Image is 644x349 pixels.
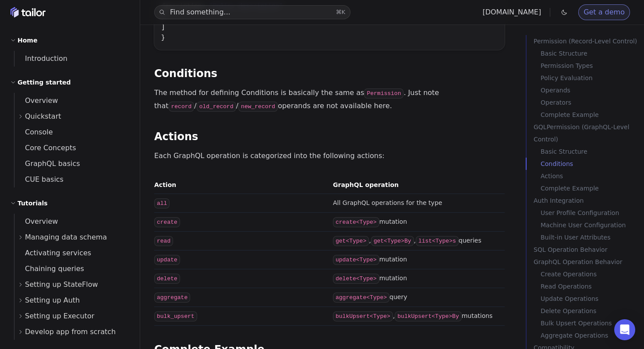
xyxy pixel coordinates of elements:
p: User Profile Configuration [541,207,640,219]
p: Operands [541,84,640,96]
code: get<Type> [333,236,369,246]
code: aggregate<Type> [333,293,389,303]
a: Actions [154,130,198,143]
th: GraphQL operation [329,176,505,194]
a: Operators [541,96,640,109]
a: Overview [14,214,129,229]
code: bulkUpsert<Type> [333,311,393,321]
a: Aggregate Operations [541,329,640,342]
span: } [161,34,165,41]
a: Complete Example [541,182,640,194]
span: Overview [14,96,58,105]
div: Open Intercom Messenger [614,319,635,340]
span: Core Concepts [14,144,76,152]
span: GraphQL basics [14,159,80,168]
th: Action [154,176,329,194]
code: update [154,255,180,265]
code: delete<Type> [333,274,379,284]
code: list<Type>s [416,236,459,246]
code: new_record [238,102,278,112]
a: Delete Operations [541,305,640,317]
span: Setting up Executor [25,310,94,322]
a: Policy Evaluation [541,72,640,84]
a: [DOMAIN_NAME] [482,8,541,16]
span: Develop app from scratch [25,326,116,338]
a: Permission (Record-Level Control) [534,35,640,47]
a: Permission Types [541,60,640,72]
a: GraphQL basics [14,156,129,172]
code: read [154,236,173,246]
code: old_record [197,102,236,112]
span: Chaining queries [14,264,84,273]
a: Bulk Upsert Operations [541,317,640,329]
span: Activating services [14,249,91,257]
a: GQLPermission (GraphQL-Level Control) [534,121,640,145]
span: Console [14,128,53,136]
a: Update Operations [541,293,640,305]
a: GraphQL Operation Behavior [534,256,640,268]
a: Core Concepts [14,140,129,156]
a: Create Operations [541,268,640,280]
a: Complete Example [541,109,640,121]
button: Toggle dark mode [559,7,570,18]
a: Conditions [154,67,217,80]
td: , , queries [329,232,505,250]
h2: Tutorials [18,198,48,208]
code: record [169,102,195,112]
td: mutation [329,269,505,288]
a: Actions [541,170,640,182]
p: The method for defining Conditions is basically the same as . Just note that / / operands are not... [154,87,505,113]
code: get<Type>By [371,236,414,246]
td: , mutations [329,307,505,326]
a: Get a demo [578,4,630,20]
kbd: ⌘ [336,9,341,15]
a: Read Operations [541,280,640,293]
kbd: K [341,9,345,15]
a: CUE basics [14,172,129,187]
code: Permission [364,88,403,99]
span: Overview [14,217,58,226]
span: Setting up StateFlow [25,278,98,291]
a: Home [11,7,46,18]
a: Auth Integration [534,194,640,207]
a: Built-in User Attributes [541,231,640,243]
span: Introduction [14,54,67,63]
span: Quickstart [25,110,61,123]
a: Basic Structure [541,47,640,60]
code: create<Type> [333,217,379,227]
a: Activating services [14,245,129,261]
a: Introduction [14,51,129,67]
code: aggregate [154,293,190,303]
a: Conditions [541,158,640,170]
a: Basic Structure [541,145,640,158]
h2: Getting started [18,77,71,88]
code: update<Type> [333,255,379,265]
p: Each GraphQL operation is categorized into the following actions: [154,150,505,162]
h2: Home [18,35,37,46]
td: query [329,288,505,307]
a: SQL Operation Behavior [534,243,640,256]
a: Overview [14,93,129,109]
a: Chaining queries [14,261,129,277]
td: mutation [329,250,505,269]
a: Machine User Configuration [541,219,640,231]
code: all [154,198,170,208]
